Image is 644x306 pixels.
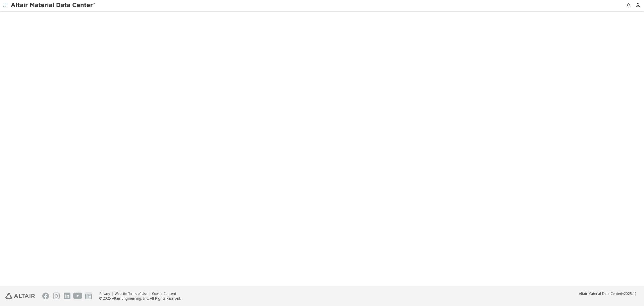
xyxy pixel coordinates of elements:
[152,291,176,296] a: Cookie Consent
[579,291,621,296] span: Altair Material Data Center
[99,291,110,296] a: Privacy
[11,2,96,9] img: Altair Material Data Center
[579,291,636,296] div: (v2025.1)
[5,293,35,299] img: Altair Engineering
[99,296,181,301] div: © 2025 Altair Engineering, Inc. All Rights Reserved.
[115,291,147,296] a: Website Terms of Use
